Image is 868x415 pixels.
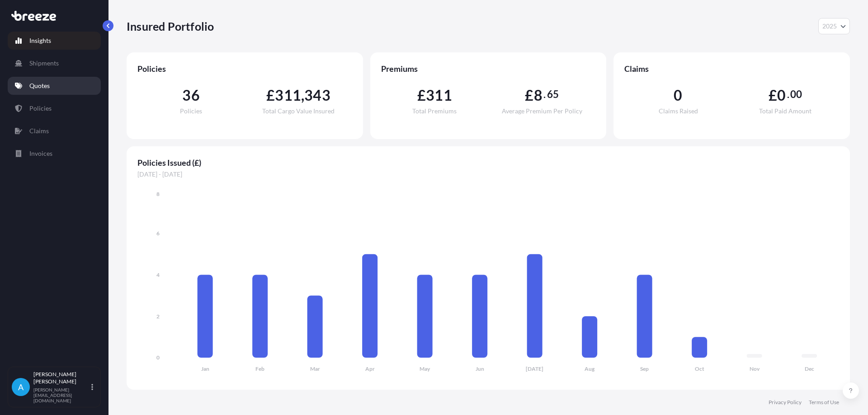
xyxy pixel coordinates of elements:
span: 2025 [822,22,837,31]
tspan: 2 [156,313,160,320]
a: Shipments [8,54,101,72]
a: Terms of Use [809,399,839,406]
span: 65 [547,91,559,98]
tspan: Jun [476,365,484,372]
span: 36 [182,88,199,103]
span: £ [769,88,777,103]
p: [PERSON_NAME] [PERSON_NAME] [33,371,90,385]
p: Quotes [29,81,50,90]
tspan: 0 [156,354,160,361]
span: 343 [304,88,330,103]
span: A [18,382,24,392]
span: [DATE] - [DATE] [137,170,839,179]
span: Policies [137,63,352,74]
tspan: 4 [156,271,160,278]
tspan: Mar [310,365,320,372]
span: , [301,88,304,103]
p: Claims [29,126,49,135]
span: 8 [534,88,542,103]
tspan: Oct [695,365,704,372]
span: Premiums [381,63,596,74]
a: Insights [8,32,101,50]
span: Total Cargo Value Insured [262,108,335,114]
p: Invoices [29,149,52,158]
tspan: Feb [255,365,264,372]
button: Year Selector [818,18,850,34]
p: Shipments [29,59,59,68]
span: . [787,91,789,98]
tspan: Jan [201,365,209,372]
tspan: Sep [640,365,649,372]
tspan: May [420,365,430,372]
span: Policies Issued (£) [137,157,839,168]
span: Total Paid Amount [759,108,811,114]
span: £ [266,88,275,103]
a: Privacy Policy [769,399,802,406]
p: Policies [29,104,52,113]
span: Total Premiums [412,108,457,114]
span: 311 [275,88,301,103]
a: Policies [8,99,101,117]
span: Policies [180,108,202,114]
span: . [543,91,546,98]
span: 311 [426,88,452,103]
tspan: Aug [585,365,595,372]
span: 0 [777,88,786,103]
a: Claims [8,122,101,140]
p: Insured Portfolio [127,19,214,33]
a: Quotes [8,77,101,95]
tspan: Apr [365,365,375,372]
p: [PERSON_NAME][EMAIL_ADDRESS][DOMAIN_NAME] [33,387,90,403]
span: Claims [624,63,839,74]
tspan: Dec [805,365,814,372]
tspan: 8 [156,191,160,197]
tspan: [DATE] [526,365,543,372]
span: £ [417,88,426,103]
tspan: 6 [156,230,160,237]
span: Average Premium Per Policy [502,108,582,114]
tspan: Nov [750,365,760,372]
p: Insights [29,36,51,45]
span: £ [525,88,533,103]
span: 00 [790,91,802,98]
a: Invoices [8,145,101,163]
span: Claims Raised [659,108,698,114]
span: 0 [674,88,682,103]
